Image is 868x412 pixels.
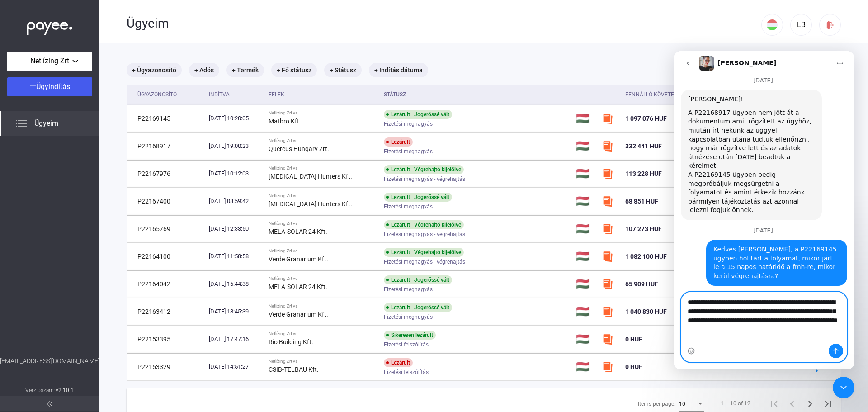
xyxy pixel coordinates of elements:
td: P22164042 [127,270,205,298]
div: Lezárult | Végrehajtó kijelölve [384,220,464,229]
div: Fennálló követelés [625,89,683,100]
div: [DATE] 14:51:27 [209,362,261,371]
img: szamlazzhu-mini [602,168,613,179]
strong: MELA-SOLAR 24 Kft. [269,283,327,290]
div: [DATE] 12:33:50 [209,224,261,233]
td: 🇭🇺 [572,243,599,270]
div: Netlízing Zrt vs [269,110,377,116]
div: Ügyazonosító [137,89,202,100]
td: 🇭🇺 [572,298,599,325]
img: arrow-double-left-grey.svg [47,401,52,407]
button: Ügyindítás [7,77,92,96]
mat-chip: + Termék [226,63,264,77]
span: Fizetési meghagyás [384,284,433,295]
td: 🇭🇺 [572,160,599,187]
span: 107 273 HUF [625,225,662,232]
span: Fizetési meghagyás [384,312,433,322]
div: Netlízing Zrt vs [269,276,377,281]
span: Ügyeim [34,118,58,129]
span: Fizetési meghagyás [384,146,433,157]
iframe: Intercom live chat [833,377,854,398]
span: Fizetési meghagyás - végrehajtás [384,256,465,267]
img: szamlazzhu-mini [602,306,613,317]
strong: v2.10.1 [56,387,74,393]
span: Fizetési felszólítás [384,367,429,378]
div: Netlízing Zrt vs [269,359,377,364]
span: 1 082 100 HUF [625,253,667,260]
span: Ügyindítás [36,82,70,91]
div: [DATE] 10:12:03 [209,169,261,178]
td: 🇭🇺 [572,215,599,242]
div: Netlízing Zrt vs [269,331,377,336]
span: Fizetési felszólítás [384,339,429,350]
img: szamlazzhu-mini [602,361,613,372]
div: 1 – 10 of 12 [721,398,750,409]
div: Indítva [209,89,230,100]
div: Felek [269,89,284,100]
button: HU [761,14,783,36]
td: 🇭🇺 [572,326,599,353]
span: Netlízing Zrt [30,56,69,66]
span: 1 040 830 HUF [625,308,667,315]
td: P22153329 [127,353,205,380]
td: P22153395 [127,326,205,353]
img: szamlazzhu-mini [602,223,613,234]
div: Ügyazonosító [137,89,177,100]
td: 🇭🇺 [572,133,599,160]
div: Lezárult | Végrehajtó kijelölve [384,165,464,174]
strong: MELA-SOLAR 24 Kft. [269,228,327,235]
td: P22167400 [127,188,205,215]
div: Netlízing Zrt vs [269,248,377,254]
strong: [MEDICAL_DATA] Hunters Kft. [269,200,352,208]
div: Netlízing Zrt vs [269,138,377,143]
img: HU [767,19,778,30]
span: 1 097 076 HUF [625,115,667,122]
span: 0 HUF [625,363,642,370]
div: Netlízing Zrt vs [269,221,377,226]
span: 10 [679,401,685,407]
mat-chip: + Státusz [324,63,362,77]
strong: Verde Granarium Kft. [269,256,328,263]
div: [DATE] 16:44:38 [209,279,261,289]
div: Sikeresen lezárult [384,331,436,340]
img: szamlazzhu-mini [602,141,613,152]
mat-chip: + Indítás dátuma [369,63,428,77]
img: szamlazzhu-mini [602,334,613,345]
div: Lezárult | Jogerőssé vált [384,303,452,312]
button: logout-red [819,14,841,36]
td: P22167976 [127,160,205,187]
td: 🇭🇺 [572,353,599,380]
td: 🇭🇺 [572,270,599,298]
span: Fizetési meghagyás [384,201,433,212]
img: szamlazzhu-mini [602,251,613,262]
th: Státusz [380,85,572,105]
div: [DATE] 17:47:16 [209,335,261,344]
img: list.svg [16,118,27,129]
td: P22168917 [127,133,205,160]
strong: [MEDICAL_DATA] Hunters Kft. [269,173,352,180]
span: 113 228 HUF [625,170,662,177]
div: [DATE] 10:20:05 [209,114,261,123]
div: Netlízing Zrt vs [269,303,377,309]
iframe: Intercom live chat [674,51,854,369]
img: szamlazzhu-mini [602,279,613,289]
span: 65 909 HUF [625,280,658,288]
div: Items per page: [638,398,675,409]
mat-chip: + Fő státusz [271,63,317,77]
div: LB [793,19,809,30]
span: Fizetési meghagyás - végrehajtás [384,174,465,185]
span: 332 441 HUF [625,142,662,150]
strong: Rio Building Kft. [269,338,313,346]
div: [DATE] 18:45:39 [209,307,261,316]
